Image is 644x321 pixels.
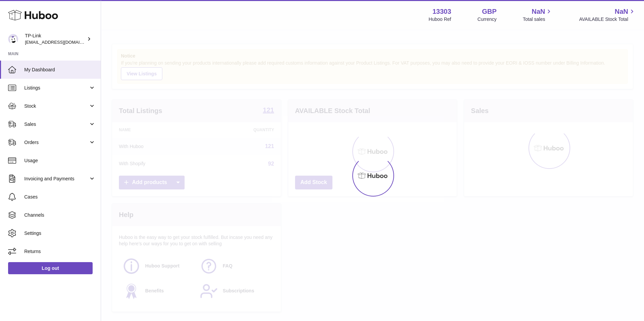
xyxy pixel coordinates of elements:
span: Stock [24,103,89,109]
span: Channels [24,212,96,218]
span: NaN [615,7,628,16]
span: Cases [24,194,96,200]
strong: 13303 [432,7,451,16]
span: My Dashboard [24,67,96,73]
span: AVAILABLE Stock Total [579,16,636,23]
strong: GBP [482,7,496,16]
div: Currency [478,16,497,23]
span: Total sales [523,16,553,23]
div: Huboo Ref [429,16,451,23]
span: Settings [24,230,96,237]
span: Orders [24,139,89,146]
div: TP-Link [25,33,86,45]
span: Invoicing and Payments [24,176,89,182]
span: Sales [24,121,89,128]
span: Usage [24,157,96,164]
span: Returns [24,248,96,255]
a: NaN AVAILABLE Stock Total [579,7,636,23]
span: Listings [24,85,89,91]
a: Log out [8,262,93,274]
span: NaN [532,7,545,16]
span: [EMAIL_ADDRESS][DOMAIN_NAME] [25,39,99,45]
img: internalAdmin-13303@internal.huboo.com [8,34,18,44]
a: NaN Total sales [523,7,553,23]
